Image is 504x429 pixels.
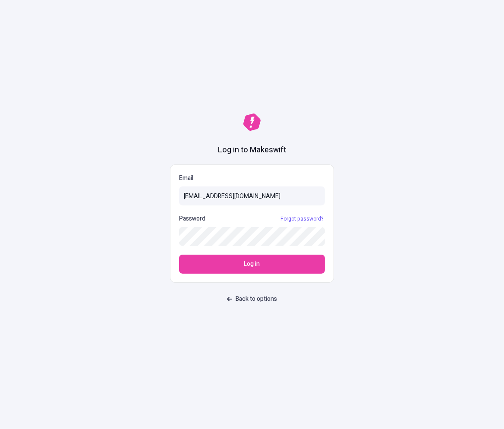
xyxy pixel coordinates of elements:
p: Password [179,214,205,224]
p: Email [179,173,325,183]
button: Back to options [222,291,282,307]
span: Log in [244,259,260,269]
input: Email [179,186,325,205]
button: Log in [179,255,325,274]
span: Back to options [236,294,277,304]
h1: Log in to Makeswift [218,145,286,156]
a: Forgot password? [279,215,325,222]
